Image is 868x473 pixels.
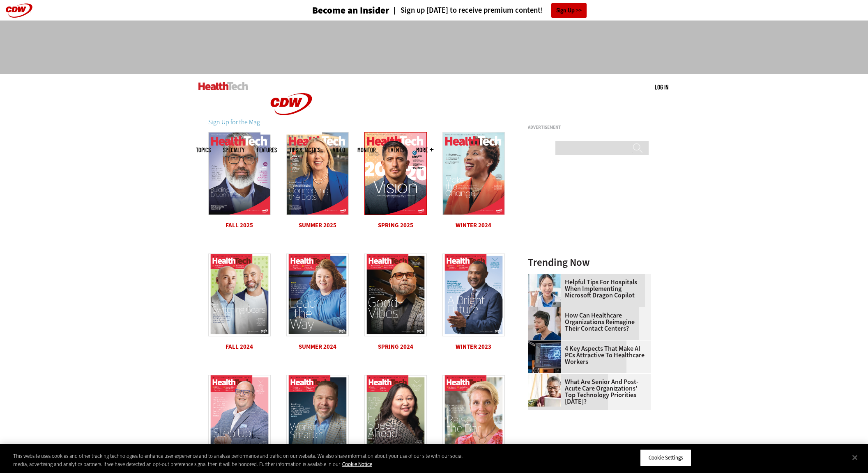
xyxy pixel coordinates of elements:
a: Tips & Tactics [289,147,320,153]
a: MonITor [357,147,376,153]
a: Healthcare contact center [528,307,565,314]
a: Desktop monitor with brain AI concept [528,340,565,347]
img: HTQ223_Cover.jpg [286,375,349,458]
a: More information about your privacy [342,461,372,468]
img: Cover_web_2.jpg [286,254,349,336]
iframe: advertisement [285,29,584,66]
a: Log in [655,83,668,91]
a: Features [257,147,277,153]
a: What Are Senior and Post-Acute Care Organizations’ Top Technology Priorities [DATE]? [528,379,646,405]
a: Video [333,147,345,153]
a: Sign Up [551,3,587,18]
img: HT_Q422_Cover.jpg [442,375,505,458]
img: HLTECH_Q125_C1_Cover.jpg [364,132,427,215]
img: HLTECH_Q424_C1_Cover.jpg [442,132,505,215]
img: Older person using tablet [528,374,561,407]
img: HTQ423_Cover%20web.jpg [442,254,505,336]
img: HTQ325_C1.jpg [208,132,271,215]
a: Winter 2024 [456,221,491,229]
img: Desktop monitor with brain AI concept [528,340,561,373]
a: Spring 2025 [378,221,413,229]
h3: Become an Insider [312,6,389,15]
img: Home [198,82,248,90]
a: Summer 2025 [299,221,336,229]
a: Fall 2025 [226,221,253,229]
span: Specialty [223,147,244,153]
img: Cover_web_1.jpg [364,375,427,458]
a: Become an Insider [281,6,389,15]
a: Fall 2024 [226,343,253,351]
span: Topics [196,147,211,153]
button: Cookie Settings [640,449,691,466]
div: User menu [655,83,668,91]
a: Events [388,147,404,153]
img: Doctor using phone to dictate to tablet [528,274,561,307]
img: HLTECH_Q225_C1.jpg [286,132,349,215]
a: Sign up [DATE] to receive premium content! [389,7,543,14]
img: HTQ324_Cover.jpg [208,254,271,336]
a: Summer 2024 [299,343,336,351]
a: Doctor using phone to dictate to tablet [528,274,565,281]
a: Spring 2024 [378,343,413,351]
img: Healthcare contact center [528,307,561,340]
span: More [416,147,433,153]
a: Helpful Tips for Hospitals When Implementing Microsoft Dragon Copilot [528,279,646,299]
a: Winter 2023 [456,343,491,351]
iframe: advertisement [528,133,651,235]
img: HTQ323_Cover.jpg [208,375,271,458]
button: Close [846,448,864,466]
a: How Can Healthcare Organizations Reimagine Their Contact Centers? [528,312,646,332]
h3: Trending Now [528,257,651,267]
a: Older person using tablet [528,374,565,380]
img: Home [260,74,322,135]
a: 4 Key Aspects That Make AI PCs Attractive to Healthcare Workers [528,345,646,365]
img: HTQ124_Cover.jpg [364,254,427,336]
div: This website uses cookies and other tracking technologies to enhance user experience and to analy... [13,452,477,468]
a: CDW [260,128,322,137]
